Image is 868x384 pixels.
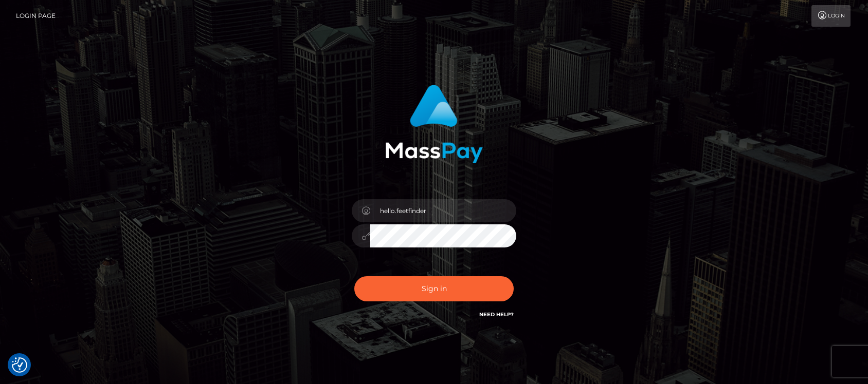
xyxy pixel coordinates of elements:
[16,5,56,27] a: Login Page
[385,85,483,163] img: MassPay Login
[354,276,514,301] button: Sign in
[479,311,514,318] a: Need Help?
[12,357,27,373] img: Revisit consent button
[370,199,516,222] input: Username...
[12,357,27,373] button: Consent Preferences
[811,5,851,27] a: Login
